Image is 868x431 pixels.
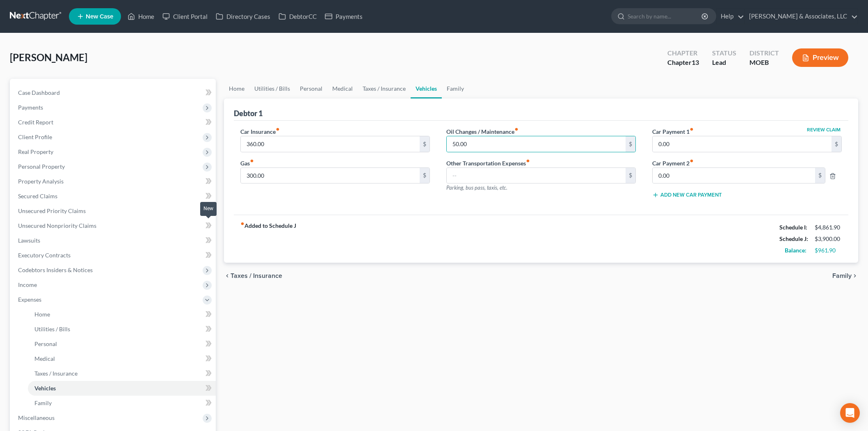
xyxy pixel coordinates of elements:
div: $ [626,136,635,152]
a: DebtorCC [274,9,321,24]
span: Utilities / Bills [34,326,70,332]
a: Vehicles [28,381,216,396]
span: Family [832,273,852,279]
label: Car Payment 1 [652,127,694,136]
a: Unsecured Priority Claims [11,204,216,218]
label: Gas [240,159,254,167]
div: Open Intercom Messenger [840,403,860,423]
a: Home [224,79,249,99]
div: Status [712,48,736,58]
div: $ [831,136,841,152]
div: $ [420,168,429,183]
a: [PERSON_NAME] & Associates, LLC [745,9,858,24]
span: Vehicles [34,385,56,392]
div: Lead [712,58,736,67]
span: Case Dashboard [18,89,60,96]
input: -- [653,136,831,152]
a: Secured Claims [11,189,216,204]
div: Chapter [667,58,699,67]
input: -- [241,136,420,152]
a: Client Portal [158,9,212,24]
span: Unsecured Priority Claims [18,207,86,214]
span: Income [18,281,37,288]
span: Family [34,399,52,406]
i: fiber_manual_record [514,127,519,131]
span: Home [34,311,50,318]
i: fiber_manual_record [240,222,244,226]
strong: Schedule J: [779,235,808,242]
a: Credit Report [11,115,216,130]
div: $ [420,136,429,152]
i: fiber_manual_record [276,127,280,131]
a: Help [717,9,744,24]
a: Medical [28,351,216,366]
label: Car Insurance [240,127,280,136]
input: -- [447,168,626,183]
a: Property Analysis [11,174,216,189]
a: Lawsuits [11,233,216,248]
span: Client Profile [18,133,52,140]
div: $ [815,168,825,183]
label: Other Transportation Expenses [446,159,530,167]
label: Car Payment 2 [648,159,846,167]
a: Family [28,396,216,410]
button: Review Claim [806,127,842,132]
a: Utilities / Bills [28,322,216,337]
button: Family chevron_right [832,273,858,279]
span: New Case [86,14,113,20]
span: Personal Property [18,163,65,170]
span: Miscellaneous [18,414,55,421]
a: Utilities / Bills [249,79,295,99]
div: $ [626,168,635,183]
span: Parking, bus pass, taxis, etc. [446,184,507,191]
strong: Schedule I: [779,224,807,231]
span: Expenses [18,296,41,303]
i: fiber_manual_record [690,127,694,131]
a: Personal [295,79,327,99]
span: Codebtors Insiders & Notices [18,266,93,273]
span: Secured Claims [18,193,57,199]
div: $3,900.00 [815,235,842,243]
span: Executory Contracts [18,252,71,259]
i: fiber_manual_record [526,159,530,163]
span: Credit Report [18,119,53,126]
span: Payments [18,104,43,111]
span: Property Analysis [18,178,64,185]
i: chevron_left [224,273,231,279]
div: MOEB [749,58,779,67]
span: Taxes / Insurance [34,370,78,377]
button: chevron_left Taxes / Insurance [224,273,282,279]
span: Medical [34,355,55,362]
input: -- [447,136,626,152]
i: fiber_manual_record [250,159,254,163]
span: Real Property [18,148,53,155]
a: Case Dashboard [11,85,216,100]
button: Add New Car Payment [652,192,722,198]
span: Taxes / Insurance [231,273,282,279]
a: Taxes / Insurance [28,366,216,381]
a: Directory Cases [212,9,274,24]
a: Home [28,307,216,322]
span: Unsecured Nonpriority Claims [18,222,96,229]
a: Payments [321,9,367,24]
i: fiber_manual_record [690,159,694,163]
div: Chapter [667,48,699,58]
input: -- [241,168,420,183]
a: Personal [28,337,216,351]
span: Lawsuits [18,237,40,244]
a: Unsecured Nonpriority Claims [11,218,216,233]
a: Family [442,79,469,99]
input: Search by name... [628,9,703,24]
a: Home [123,9,158,24]
div: District [749,48,779,58]
strong: Added to Schedule J [240,222,296,256]
span: [PERSON_NAME] [10,51,87,63]
a: Taxes / Insurance [358,79,411,99]
label: Oil Changes / Maintenance [446,127,519,136]
a: Medical [327,79,358,99]
button: Preview [792,48,848,67]
div: $4,861.90 [815,223,842,232]
input: -- [653,168,815,183]
span: Personal [34,340,57,347]
div: $961.90 [815,246,842,254]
